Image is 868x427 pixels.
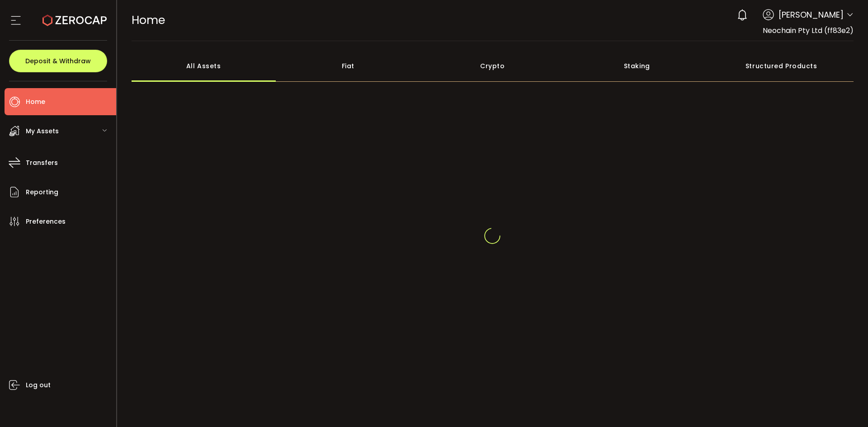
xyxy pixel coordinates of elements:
div: Fiat [276,50,420,82]
div: All Assets [132,50,276,82]
span: Preferences [26,215,66,228]
div: Staking [565,50,709,82]
span: Log out [26,379,51,392]
span: Home [26,95,45,108]
span: Transfers [26,156,58,169]
button: Deposit & Withdraw [9,50,107,72]
div: Crypto [420,50,565,82]
span: Neochain Pty Ltd (ff83e2) [763,25,854,36]
div: Structured Products [709,50,854,82]
span: Deposit & Withdraw [25,58,91,64]
span: [PERSON_NAME] [778,9,844,21]
span: My Assets [26,125,59,138]
span: Reporting [26,186,58,199]
span: Home [132,12,165,28]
